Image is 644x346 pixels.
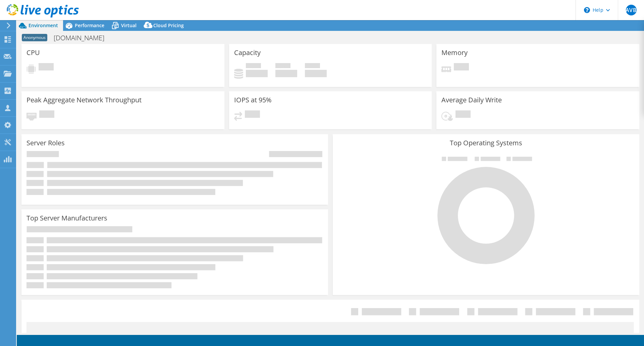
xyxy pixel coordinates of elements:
h4: 0 GiB [246,70,268,77]
h3: Capacity [234,49,261,56]
h3: Server Roles [26,139,65,147]
h3: IOPS at 95% [234,96,272,104]
h3: Average Daily Write [441,96,502,104]
span: Pending [39,63,54,72]
h4: 0 GiB [305,70,327,77]
span: Environment [29,22,58,29]
h1: [DOMAIN_NAME] [51,34,115,42]
span: Virtual [121,22,137,29]
span: Pending [454,63,469,72]
span: AVB [626,5,637,15]
span: Used [246,63,261,70]
h3: Top Server Manufacturers [26,214,107,222]
span: Anonymous [22,34,47,41]
span: Performance [75,22,104,29]
h3: Peak Aggregate Network Throughput [26,96,142,104]
span: Pending [245,110,260,119]
h3: CPU [26,49,40,56]
span: Cloud Pricing [153,22,184,29]
span: Pending [455,110,471,119]
svg: \n [584,7,590,13]
span: Pending [39,110,54,119]
span: Free [275,63,290,70]
h3: Top Operating Systems [338,139,634,147]
span: Total [305,63,320,70]
h4: 0 GiB [275,70,297,77]
h3: Memory [441,49,468,56]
